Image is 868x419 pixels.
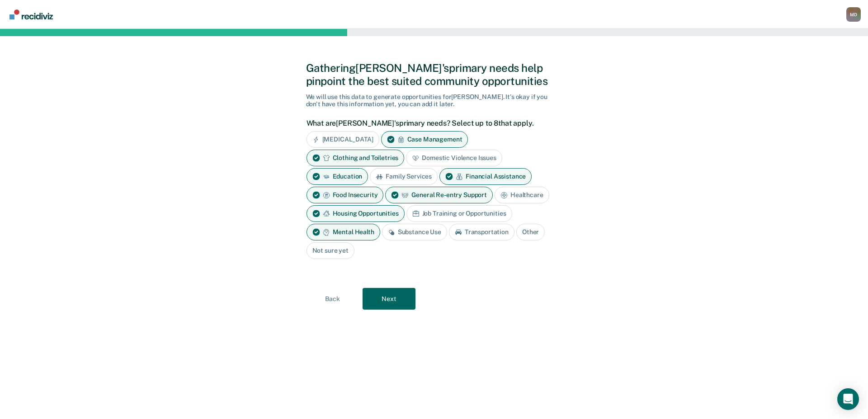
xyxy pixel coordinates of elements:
[363,288,415,310] button: Next
[306,61,562,88] div: Gathering [PERSON_NAME]'s primary needs help pinpoint the best suited community opportunities
[406,150,502,166] div: Domestic Violence Issues
[495,187,549,203] div: Healthcare
[307,119,557,127] label: What are [PERSON_NAME]'s primary needs? Select up to 8 that apply.
[307,242,354,259] div: Not sure yet
[307,205,405,222] div: Housing Opportunities
[307,131,379,148] div: [MEDICAL_DATA]
[846,7,861,22] div: M D
[385,187,493,203] div: General Re-entry Support
[370,168,438,185] div: Family Services
[439,168,532,185] div: Financial Assistance
[306,288,359,310] button: Back
[516,224,545,240] div: Other
[307,187,384,203] div: Food Insecurity
[306,93,562,108] div: We will use this data to generate opportunities for [PERSON_NAME] . It's okay if you don't have t...
[837,388,859,410] div: Open Intercom Messenger
[382,224,447,240] div: Substance Use
[449,224,514,240] div: Transportation
[846,7,861,22] button: Profile dropdown button
[307,224,380,240] div: Mental Health
[307,150,405,166] div: Clothing and Toiletries
[307,168,368,185] div: Education
[381,131,468,148] div: Case Management
[406,205,512,222] div: Job Training or Opportunities
[9,9,53,19] img: Recidiviz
